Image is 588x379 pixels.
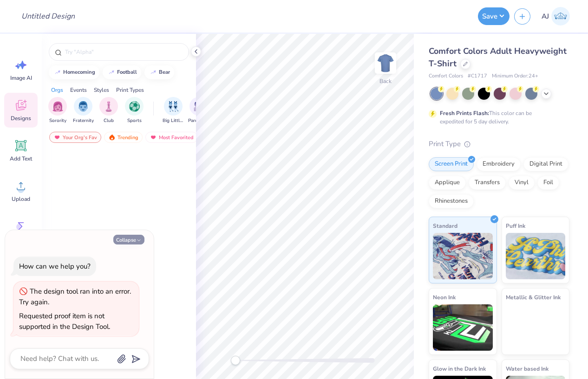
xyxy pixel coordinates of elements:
[188,97,209,124] button: filter button
[104,132,143,143] div: Trending
[506,304,566,351] img: Metallic & Glitter Ink
[52,101,63,112] img: Sorority Image
[117,70,137,75] div: football
[537,176,559,190] div: Foil
[99,97,118,124] div: filter for Club
[440,109,489,117] strong: Fresh Prints Flash:
[73,117,94,124] span: Fraternity
[194,101,204,112] img: Parent's Weekend Image
[108,70,115,75] img: trend_line.gif
[163,117,184,124] span: Big Little Reveal
[429,194,474,208] div: Rhinestones
[14,7,82,26] input: Untitled Design
[63,70,95,75] div: homecoming
[145,132,198,143] div: Most Favorited
[379,77,392,85] div: Back
[116,86,144,94] div: Print Types
[127,117,142,124] span: Sports
[94,86,109,94] div: Styles
[231,356,240,365] div: Accessibility label
[19,311,110,331] div: Requested proof item is not supported in the Design Tool.
[509,176,535,190] div: Vinyl
[10,74,32,82] span: Image AI
[19,287,131,307] div: The design tool ran into an error. Try again.
[469,176,506,190] div: Transfers
[103,65,141,79] button: football
[113,235,144,244] button: Collapse
[468,72,487,80] span: # C1717
[188,117,209,124] span: Parent's Weekend
[53,134,61,141] img: most_fav.gif
[144,65,174,79] button: bear
[523,157,568,171] div: Digital Print
[125,97,144,124] div: filter for Sports
[49,117,66,124] span: Sorority
[506,364,549,373] span: Water based Ink
[188,97,209,124] div: filter for Parent's Weekend
[433,233,493,279] img: Standard
[51,86,63,94] div: Orgs
[376,54,395,72] img: Back
[73,97,94,124] button: filter button
[150,134,157,141] img: most_fav.gif
[150,70,157,75] img: trend_line.gif
[99,97,118,124] button: filter button
[163,97,184,124] button: filter button
[54,70,61,75] img: trend_line.gif
[64,47,183,57] input: Try "Alpha"
[537,7,574,26] a: AJ
[492,72,538,80] span: Minimum Order: 24 +
[433,304,493,351] img: Neon Ink
[11,115,31,122] span: Designs
[542,11,549,22] span: AJ
[433,292,456,302] span: Neon Ink
[429,139,569,149] div: Print Type
[429,157,474,171] div: Screen Print
[506,233,566,279] img: Puff Ink
[49,132,101,143] div: Your Org's Fav
[429,176,466,190] div: Applique
[440,109,554,126] div: This color can be expedited for 5 day delivery.
[10,155,32,162] span: Add Text
[433,221,457,231] span: Standard
[129,101,140,112] img: Sports Image
[19,262,91,271] div: How can we help you?
[168,101,178,112] img: Big Little Reveal Image
[70,86,87,94] div: Events
[108,134,116,141] img: trending.gif
[73,97,94,124] div: filter for Fraternity
[159,70,170,75] div: bear
[49,65,99,79] button: homecoming
[125,97,144,124] button: filter button
[48,97,67,124] button: filter button
[12,195,30,203] span: Upload
[551,7,570,26] img: Armiel John Calzada
[163,97,184,124] div: filter for Big Little Reveal
[104,101,114,112] img: Club Image
[429,72,463,80] span: Comfort Colors
[477,157,521,171] div: Embroidery
[429,45,567,69] span: Comfort Colors Adult Heavyweight T-Shirt
[78,101,88,112] img: Fraternity Image
[433,364,486,373] span: Glow in the Dark Ink
[48,97,67,124] div: filter for Sorority
[506,292,561,302] span: Metallic & Glitter Ink
[478,7,510,25] button: Save
[506,221,525,231] span: Puff Ink
[104,117,114,124] span: Club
